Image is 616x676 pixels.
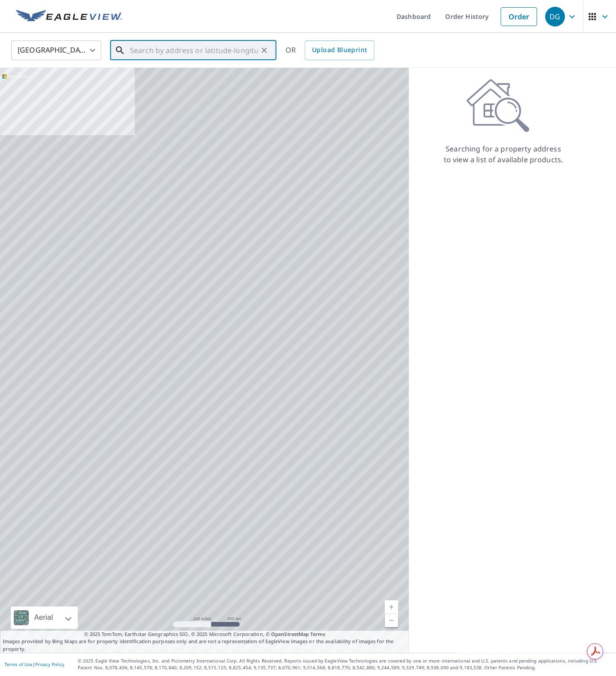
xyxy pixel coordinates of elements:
[31,607,56,629] div: Aerial
[545,7,565,27] div: DG
[311,631,326,638] a: Terms
[11,38,101,63] div: [GEOGRAPHIC_DATA]
[16,10,122,23] img: EV Logo
[271,631,309,638] a: OpenStreetMap
[501,7,537,26] a: Order
[258,44,271,57] button: Clear
[312,44,367,56] span: Upload Blueprint
[385,614,398,627] a: Current Level 5, Zoom Out
[84,631,326,639] span: © 2025 TomTom, Earthstar Geographics SIO, © 2025 Microsoft Corporation, ©
[4,662,32,668] a: Terms of Use
[35,662,64,668] a: Privacy Policy
[11,607,78,629] div: Aerial
[286,40,375,60] div: OR
[385,600,398,614] a: Current Level 5, Zoom In
[130,38,258,63] input: Search by address or latitude-longitude
[443,143,564,165] p: Searching for a property address to view a list of available products.
[78,658,612,672] p: © 2025 Eagle View Technologies, Inc. and Pictometry International Corp. All Rights Reserved. Repo...
[305,40,374,60] a: Upload Blueprint
[4,662,64,667] p: |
